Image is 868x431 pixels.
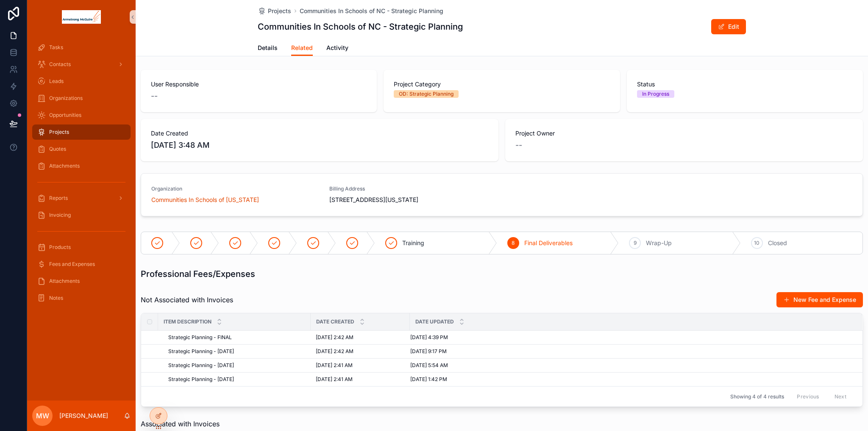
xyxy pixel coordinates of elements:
span: 8 [512,240,515,246]
a: [DATE] 4:39 PM [410,334,851,341]
span: Final Deliverables [524,239,573,247]
div: scrollable content [27,34,136,317]
span: Training [402,239,424,247]
span: Products [49,244,71,251]
span: User Responsible [151,80,367,88]
a: Communities In Schools of [US_STATE] [151,196,259,204]
span: Closed [768,239,787,247]
span: Invoicing [49,212,71,218]
a: Strategic Planning - FINAL [168,334,306,341]
a: Projects [258,7,291,15]
span: Project Category [394,80,609,88]
span: Contacts [49,61,71,68]
a: [DATE] 5:54 AM [410,362,851,369]
span: [DATE] 9:17 PM [410,348,447,355]
span: Attachments [49,278,80,285]
div: OD: Strategic Planning [399,90,453,98]
span: Strategic Planning - FINAL [168,334,232,341]
span: Projects [49,129,69,135]
span: Reports [49,195,68,202]
a: Leads [32,74,131,89]
span: Notes [49,295,63,301]
a: Strategic Planning - [DATE] [168,362,306,369]
span: Date Created [151,129,488,138]
button: Edit [711,19,746,34]
a: Related [291,40,313,56]
a: Communities In Schools of NC - Strategic Planning [300,7,443,15]
span: [DATE] 2:42 AM [316,348,353,355]
a: Attachments [32,158,131,174]
a: Details [258,40,278,57]
span: Organization [151,185,319,192]
span: [DATE] 3:48 AM [151,139,488,151]
span: Related [291,44,313,52]
a: Fees and Expenses [32,257,131,272]
a: Projects [32,124,131,140]
a: [DATE] 2:41 AM [316,376,405,383]
span: Strategic Planning - [DATE] [168,362,234,369]
span: Not Associated with Invoices [141,295,233,305]
span: Opportunities [49,112,81,119]
a: Contacts [32,57,131,72]
a: Attachments [32,274,131,289]
a: Products [32,240,131,255]
span: Fees and Expenses [49,261,95,268]
span: [DATE] 2:42 AM [316,334,353,341]
span: Strategic Planning - [DATE] [168,376,234,383]
span: Tasks [49,44,63,51]
a: Invoicing [32,207,131,223]
a: Notes [32,290,131,306]
span: Details [258,44,278,52]
span: [DATE] 2:41 AM [316,362,353,369]
a: Activity [326,40,348,57]
a: Strategic Planning - [DATE] [168,348,306,355]
span: Showing 4 of 4 results [730,393,784,400]
a: [DATE] 2:42 AM [316,334,405,341]
span: 10 [754,240,759,246]
span: Item Description [164,318,211,325]
img: App logo [62,10,101,24]
span: Projects [268,7,291,15]
span: MW [36,411,49,421]
span: Billing Address [329,185,853,192]
a: Organizations [32,91,131,106]
span: [DATE] 5:54 AM [410,362,448,369]
span: [DATE] 4:39 PM [410,334,448,341]
a: Reports [32,191,131,206]
span: [DATE] 1:42 PM [410,376,447,383]
span: Strategic Planning - [DATE] [168,348,234,355]
span: Date Updated [415,318,454,325]
span: -- [515,139,522,151]
span: Activity [326,44,348,52]
h1: Communities In Schools of NC - Strategic Planning [258,21,463,33]
p: [PERSON_NAME] [59,412,108,420]
span: Date Created [316,318,354,325]
span: Organizations [49,95,83,102]
span: 9 [634,240,637,246]
h1: Professional Fees/Expenses [141,268,255,280]
span: Status [637,80,853,88]
a: Quotes [32,141,131,157]
span: Associated with Invoices [141,419,220,429]
span: Wrap-Up [646,239,672,247]
div: In Progress [642,90,669,98]
span: [STREET_ADDRESS][US_STATE] [329,196,853,204]
span: -- [151,90,158,102]
span: Project Owner [515,129,853,138]
span: [DATE] 2:41 AM [316,376,353,383]
button: New Fee and Expense [776,292,863,307]
a: [DATE] 1:42 PM [410,376,851,383]
a: [DATE] 2:42 AM [316,348,405,355]
a: Strategic Planning - [DATE] [168,376,306,383]
span: Quotes [49,146,66,152]
a: Opportunities [32,108,131,123]
span: Attachments [49,163,80,169]
a: [DATE] 9:17 PM [410,348,851,355]
a: Tasks [32,40,131,55]
span: Leads [49,78,64,85]
a: [DATE] 2:41 AM [316,362,405,369]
